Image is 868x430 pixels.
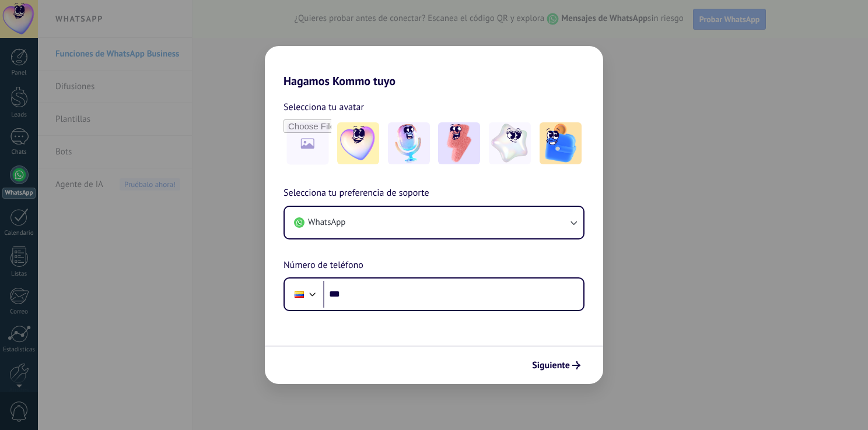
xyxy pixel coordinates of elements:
[489,122,531,164] img: -4.jpeg
[540,122,582,164] img: -5.jpeg
[388,122,430,164] img: -2.jpeg
[283,100,364,115] span: Selecciona tu avatar
[285,207,583,238] button: WhatsApp
[527,355,586,375] button: Siguiente
[288,282,310,306] div: Colombia: + 57
[438,122,480,164] img: -3.jpeg
[308,217,345,228] span: WhatsApp
[283,258,363,273] span: Número de teléfono
[532,361,570,369] span: Siguiente
[283,186,429,201] span: Selecciona tu preferencia de soporte
[265,46,603,88] h2: Hagamos Kommo tuyo
[337,122,379,164] img: -1.jpeg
